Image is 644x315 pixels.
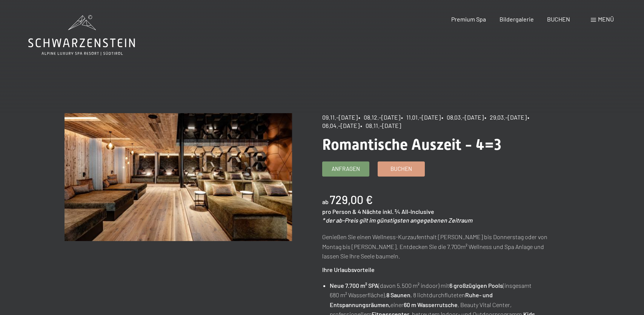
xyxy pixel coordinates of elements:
span: • 29.03.–[DATE] [484,114,527,121]
span: pro Person & [322,208,357,215]
strong: Ruhe- und Entspannungsräumen, [330,291,493,308]
span: Anfragen [332,165,360,173]
strong: 60 m Wasserrutsche [404,301,458,308]
a: Premium Spa [451,15,486,23]
span: Menü [598,15,614,23]
span: Romantische Auszeit - 4=3 [322,136,501,154]
span: • 08.11.–[DATE] [360,122,401,129]
a: Buchen [378,162,424,176]
em: * der ab-Preis gilt im günstigsten angegebenen Zeitraum [322,217,472,224]
span: • 08.03.–[DATE] [441,114,484,121]
span: inkl. ¾ All-Inclusive [383,208,434,215]
b: 729,00 € [330,193,373,206]
span: • 11.01.–[DATE] [401,114,441,121]
strong: 6 großzügigen Pools [449,282,503,289]
span: ab [322,198,329,205]
strong: Ihre Urlaubsvorteile [322,266,375,273]
a: Bildergalerie [500,15,534,23]
a: BUCHEN [547,15,570,23]
strong: 8 Saunen [386,291,410,298]
img: Romantische Auszeit - 4=3 [65,113,292,241]
span: • 08.12.–[DATE] [358,114,400,121]
span: Buchen [390,165,412,173]
strong: Neue 7.700 m² SPA [330,282,378,289]
a: Anfragen [323,162,369,176]
p: Genießen Sie einen Wellness-Kurzaufenthalt [PERSON_NAME] bis Donnerstag oder von Montag bis [PERS... [322,232,550,261]
span: 09.11.–[DATE] [322,114,358,121]
span: 4 Nächte [358,208,381,215]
